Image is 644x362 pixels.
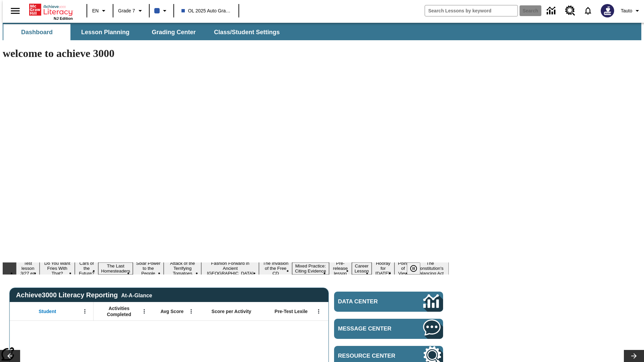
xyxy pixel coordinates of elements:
[3,23,641,40] div: SubNavbar
[209,24,285,40] button: Class/Student Settings
[412,260,449,277] button: Slide 14 The Constitution's Balancing Act
[292,262,329,275] button: Slide 9 Mixed Practice: Citing Evidence
[186,306,196,316] button: Open Menu
[601,4,614,17] img: Avatar
[618,5,644,17] button: Profile/Settings
[212,308,252,314] span: Score per Activity
[21,28,53,36] span: Dashboard
[201,260,259,277] button: Slide 7 Fashion Forward in Ancient Rome
[72,24,139,40] button: Lesson Planning
[133,260,164,277] button: Slide 5 Solar Power to the People
[214,28,280,36] span: Class/Student Settings
[121,291,152,299] div: At-A-Glance
[597,2,618,19] button: Select a new avatar
[98,262,133,275] button: Slide 4 The Last Homesteaders
[118,7,135,14] span: Grade 7
[152,28,196,36] span: Grading Center
[329,260,352,277] button: Slide 10 Pre-release lesson
[92,7,99,14] span: EN
[624,350,644,362] button: Lesson carousel, Next
[352,262,372,275] button: Slide 11 Career Lesson
[275,308,308,314] span: Pre-Test Lexile
[140,24,207,40] button: Grading Center
[39,308,56,314] span: Student
[3,24,70,40] button: Dashboard
[5,1,25,21] button: Open side menu
[334,319,443,339] a: Message Center
[338,298,401,305] span: Data Center
[152,5,171,17] button: Class color is navy. Change class color
[75,260,98,277] button: Slide 3 Cars of the Future?
[579,2,597,19] a: Notifications
[338,353,403,359] span: Resource Center
[40,260,75,277] button: Slide 2 Do You Want Fries With That?
[80,306,90,316] button: Open Menu
[425,5,518,16] input: search field
[29,3,73,16] a: Home
[3,47,449,60] h1: welcome to achieve 3000
[54,16,73,20] span: NJ Edition
[89,5,111,17] button: Language: EN, Select a language
[81,28,129,36] span: Lesson Planning
[16,260,40,277] button: Slide 1 Test lesson 3/27 en
[259,260,292,277] button: Slide 8 The Invasion of the Free CD
[621,7,632,14] span: Tauto
[181,7,231,14] span: OL 2025 Auto Grade 7
[407,262,427,275] div: Pause
[3,24,286,40] div: SubNavbar
[115,5,147,17] button: Grade: Grade 7, Select a grade
[16,291,152,299] span: Achieve3000 Literacy Reporting
[338,325,403,332] span: Message Center
[543,2,561,20] a: Data Center
[394,260,411,277] button: Slide 13 Point of View
[97,305,141,317] span: Activities Completed
[314,306,324,316] button: Open Menu
[139,306,149,316] button: Open Menu
[561,2,579,20] a: Resource Center, Will open in new tab
[164,260,201,277] button: Slide 6 Attack of the Terrifying Tomatoes
[29,2,73,20] div: Home
[372,260,395,277] button: Slide 12 Hooray for Constitution Day!
[160,308,183,314] span: Avg Score
[334,292,443,312] a: Data Center
[407,262,420,275] button: Pause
